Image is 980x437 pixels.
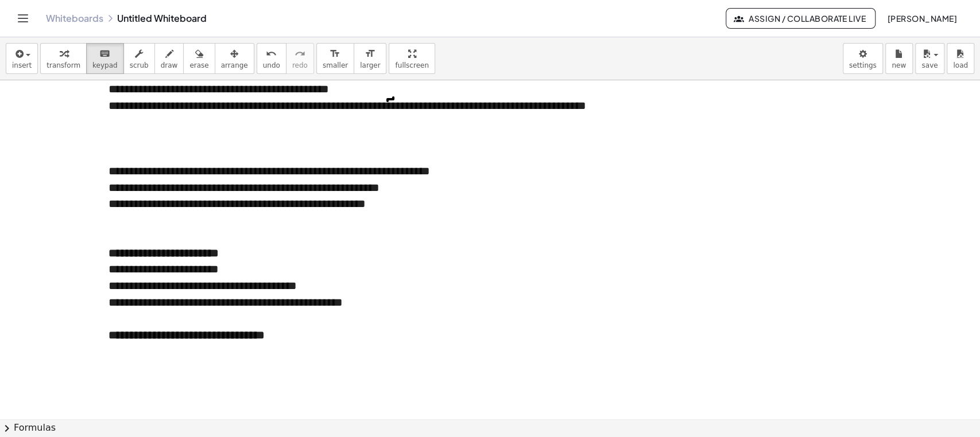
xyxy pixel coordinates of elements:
i: format_size [365,47,375,61]
span: [PERSON_NAME] [887,13,957,24]
button: scrub [123,43,155,74]
button: transform [40,43,87,74]
button: load [947,43,974,74]
button: erase [183,43,215,74]
button: save [915,43,944,74]
button: keyboardkeypad [86,43,124,74]
span: smaller [323,61,348,69]
button: draw [154,43,184,74]
button: new [885,43,913,74]
span: keypad [92,61,118,69]
i: format_size [330,47,340,61]
span: Assign / Collaborate Live [735,13,866,24]
button: insert [6,43,38,74]
button: format_sizesmaller [316,43,354,74]
button: Toggle navigation [14,9,32,28]
i: redo [295,47,305,61]
a: Whiteboards [46,13,103,24]
button: [PERSON_NAME] [878,8,966,29]
span: insert [12,61,32,69]
button: arrange [215,43,254,74]
button: settings [843,43,883,74]
span: load [953,61,968,69]
i: keyboard [99,47,110,61]
span: erase [189,61,208,69]
span: draw [161,61,178,69]
span: settings [849,61,877,69]
span: undo [263,61,280,69]
span: fullscreen [395,61,428,69]
button: undoundo [257,43,286,74]
span: transform [47,61,80,69]
i: undo [266,47,277,61]
span: new [892,61,906,69]
button: format_sizelarger [354,43,386,74]
span: larger [360,61,380,69]
span: scrub [130,61,149,69]
button: Assign / Collaborate Live [726,8,876,29]
span: save [921,61,938,69]
span: arrange [221,61,248,69]
span: redo [292,61,308,69]
button: fullscreen [389,43,435,74]
button: redoredo [286,43,314,74]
